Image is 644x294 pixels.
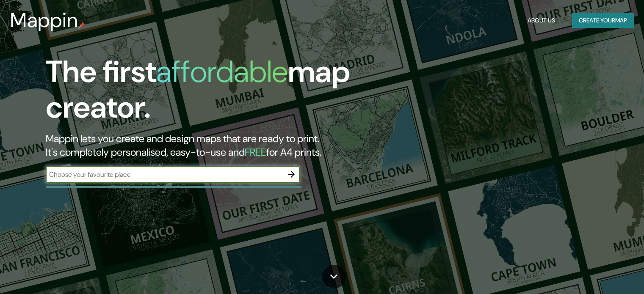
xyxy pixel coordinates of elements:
h1: The first map creator. [46,54,368,132]
input: Choose your favourite place [46,170,283,179]
button: About Us [524,13,558,28]
h1: affordable [156,52,288,91]
h3: Mappin [10,8,78,32]
button: Create yourmap [572,13,634,28]
h5: FREE [245,146,266,159]
h2: Mappin lets you create and design maps that are ready to print. It's completely personalised, eas... [46,132,368,159]
img: mappin-pin [78,22,85,29]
